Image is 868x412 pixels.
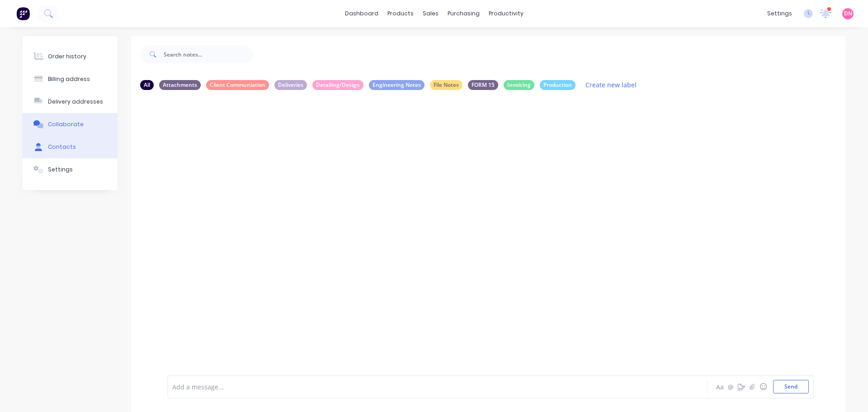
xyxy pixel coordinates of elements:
button: Send [773,380,809,393]
button: Create new label [581,79,642,91]
div: Collaborate [48,120,84,128]
img: Factory [16,7,30,20]
button: @ [725,381,736,392]
span: DN [844,9,852,18]
div: Attachments [159,80,201,90]
button: Contacts [23,136,118,158]
div: sales [418,7,443,20]
div: Settings [48,166,73,174]
a: dashboard [340,7,383,20]
div: Invoicing [504,80,534,90]
button: ☺ [758,381,769,392]
div: File Notes [430,80,462,90]
div: Client Communiation [206,80,269,90]
button: Collaborate [23,113,118,136]
div: Delivery addresses [48,98,103,106]
div: Engineering Notes [369,80,425,90]
div: settings [763,7,797,20]
button: Delivery addresses [23,90,118,113]
button: Settings [23,158,118,181]
div: productivity [484,7,528,20]
input: Search notes... [164,45,253,63]
div: Billing address [48,75,90,83]
div: products [383,7,418,20]
div: Contacts [48,143,76,151]
button: Aa [714,381,725,392]
div: Detailing/Design [312,80,363,90]
div: purchasing [443,7,484,20]
div: Order history [48,52,86,61]
button: Order history [23,45,118,68]
div: Deliveries [274,80,307,90]
div: FORM 15 [468,80,498,90]
div: Production [540,80,576,90]
button: Billing address [23,68,118,90]
div: All [140,80,154,90]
